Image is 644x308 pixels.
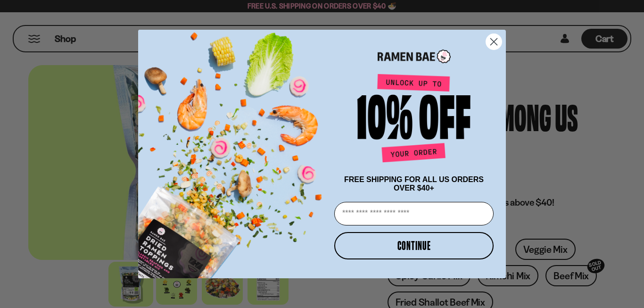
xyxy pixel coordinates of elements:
[344,175,484,192] span: FREE SHIPPING FOR ALL US ORDERS OVER $40+
[486,33,502,50] button: Close dialog
[138,22,330,278] img: ce7035ce-2e49-461c-ae4b-8ade7372f32c.png
[378,49,451,64] img: Ramen Bae Logo
[355,74,473,166] img: Unlock up to 10% off
[334,232,494,259] button: CONTINUE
